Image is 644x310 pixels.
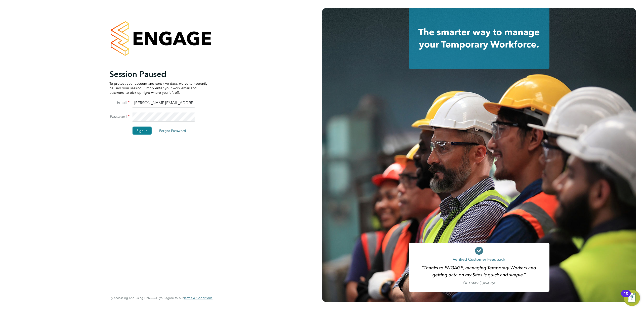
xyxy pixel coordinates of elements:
div: 10 [624,293,628,300]
input: Enter your work email... [133,99,195,108]
button: Open Resource Center, 10 new notifications [624,290,640,306]
label: Password [109,114,130,119]
span: By accessing and using ENGAGE you agree to our [109,296,212,300]
p: To protect your account and sensitive data, we've temporarily paused your session. Simply enter y... [109,81,207,95]
h2: Session Paused [109,69,207,79]
label: Email [109,100,130,105]
button: Forgot Password [155,126,190,135]
a: Terms & Conditions [184,296,212,300]
button: Sign In [133,126,152,135]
